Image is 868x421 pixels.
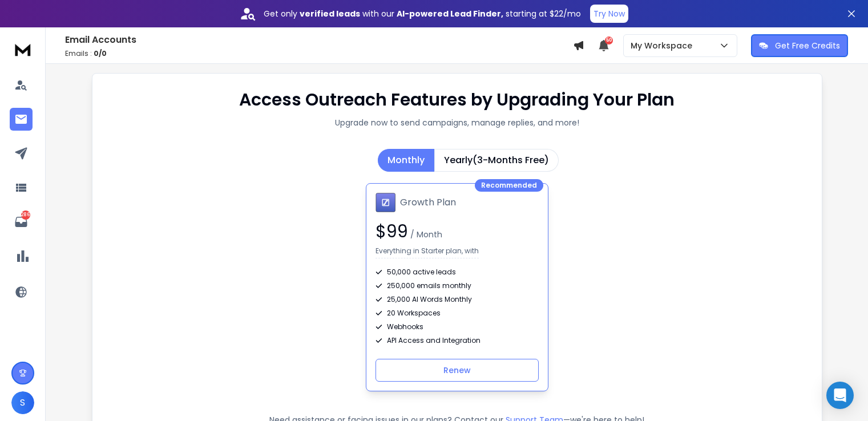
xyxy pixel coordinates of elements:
span: 0 / 0 [94,48,107,58]
div: Webhooks [376,322,539,331]
div: API Access and Integration [376,336,539,345]
span: / Month [408,229,442,240]
div: 25,000 AI Words Monthly [376,295,539,304]
h1: Access Outreach Features by Upgrading Your Plan [239,90,675,110]
p: Emails : [65,49,573,58]
button: Renew [376,359,539,382]
p: Get only with our starting at $22/mo [264,8,581,19]
p: Get Free Credits [775,40,840,51]
strong: AI-powered Lead Finder, [397,8,503,19]
div: Recommended [475,179,543,192]
p: 286 [21,211,30,220]
button: S [11,391,34,414]
button: Monthly [378,149,434,172]
span: 50 [605,37,613,44]
div: Open Intercom Messenger [826,382,854,409]
p: Try Now [594,8,625,19]
button: Yearly(3-Months Free) [434,149,559,172]
p: My Workspace [631,40,697,51]
img: logo [11,39,34,60]
a: 286 [10,211,33,233]
div: 250,000 emails monthly [376,281,539,290]
button: Get Free Credits [751,34,848,57]
p: Everything in Starter plan, with [376,246,479,258]
div: 20 Workspaces [376,309,539,318]
h1: Email Accounts [65,33,573,47]
p: Upgrade now to send campaigns, manage replies, and more! [335,117,579,128]
strong: verified leads [300,8,360,19]
h1: Growth Plan [400,196,456,209]
img: Growth Plan icon [376,193,395,212]
button: Try Now [590,5,628,23]
div: 50,000 active leads [376,268,539,277]
span: $ 99 [376,219,408,244]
